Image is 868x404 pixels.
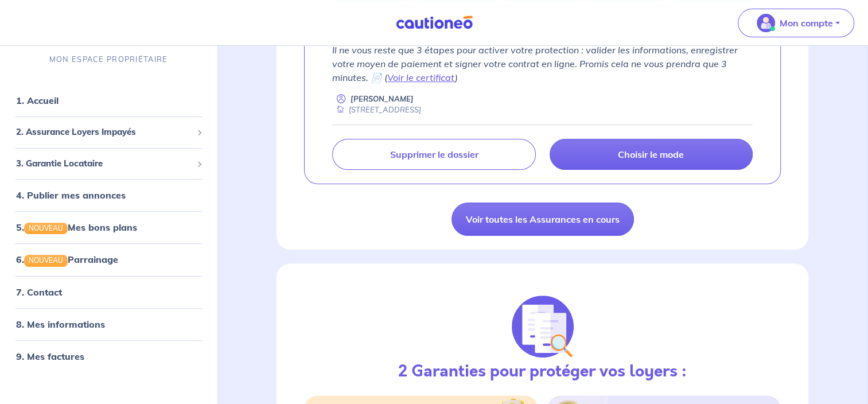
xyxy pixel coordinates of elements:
[49,54,168,65] p: MON ESPACE PROPRIÉTAIRE
[391,15,477,30] img: Cautioneo
[16,351,84,362] a: 9. Mes factures
[16,95,59,107] a: 1. Accueil
[332,43,753,84] p: Il ne vous reste que 3 étapes pour activer votre protection : valider les informations, enregistr...
[5,184,212,207] div: 4. Publier mes annonces
[332,139,535,170] a: Supprimer le dossier
[738,9,854,37] button: illu_account_valid_menu.svgMon compte
[16,157,192,170] span: 3. Garantie Locataire
[16,222,137,234] a: 5.NOUVEAUMes bons plans
[16,190,126,201] a: 4. Publier mes annonces
[390,149,478,160] p: Supprimer le dossier
[550,139,753,170] a: Choisir le mode
[5,122,212,144] div: 2. Assurance Loyers Impayés
[5,90,212,112] div: 1. Accueil
[512,296,574,358] img: justif-loupe
[5,153,212,175] div: 3. Garantie Locataire
[351,94,414,104] p: [PERSON_NAME]
[757,14,775,32] img: illu_account_valid_menu.svg
[5,216,212,239] div: 5.NOUVEAUMes bons plans
[16,318,105,330] a: 8. Mes informations
[16,286,62,298] a: 7. Contact
[332,104,421,115] div: [STREET_ADDRESS]
[5,313,212,336] div: 8. Mes informations
[5,345,212,368] div: 9. Mes factures
[451,203,634,236] a: Voir toutes les Assurances en cours
[16,254,118,266] a: 6.NOUVEAUParrainage
[387,72,455,83] a: Voir le certificat
[5,281,212,304] div: 7. Contact
[16,126,192,139] span: 2. Assurance Loyers Impayés
[5,248,212,271] div: 6.NOUVEAUParrainage
[398,362,687,382] h3: 2 Garanties pour protéger vos loyers :
[618,149,684,160] p: Choisir le mode
[780,16,833,30] p: Mon compte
